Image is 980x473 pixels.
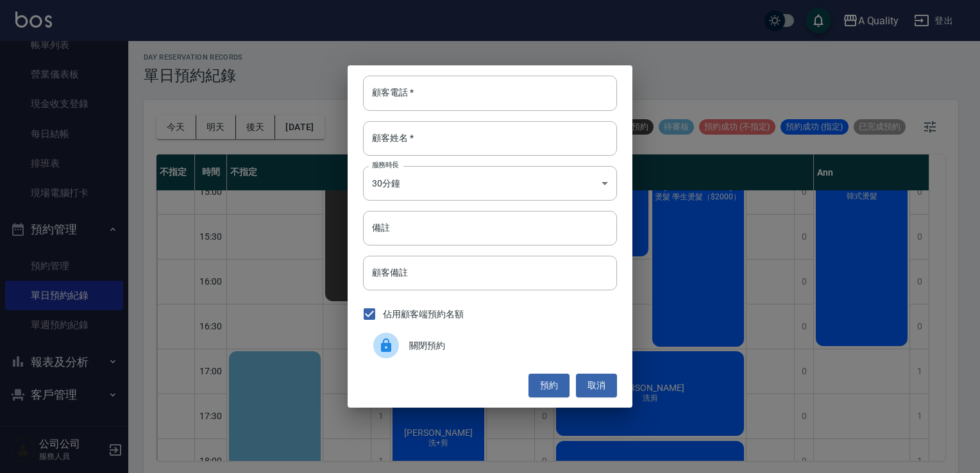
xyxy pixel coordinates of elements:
div: 30分鐘 [363,166,617,201]
div: 關閉預約 [363,328,617,363]
span: 佔用顧客端預約名額 [383,308,464,321]
button: 取消 [576,374,617,397]
span: 關閉預約 [409,339,607,353]
label: 服務時長 [372,160,399,170]
button: 預約 [528,374,570,397]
